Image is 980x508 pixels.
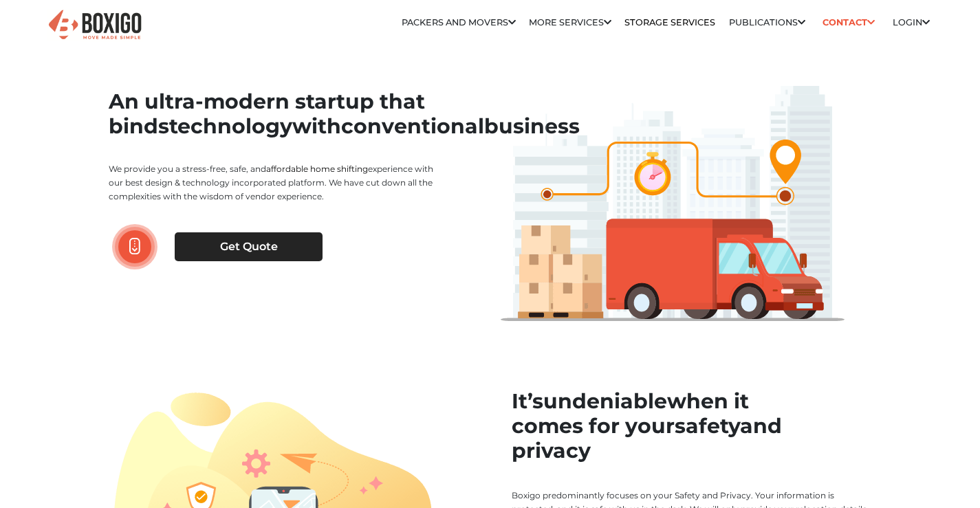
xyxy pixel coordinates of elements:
h2: It’s when it comes for your and [512,389,872,463]
p: We provide you a stress-free, safe, and experience with our best design & technology incorporated... [109,162,443,203]
a: affordable home shifting [266,164,368,174]
a: Storage Services [624,17,715,27]
a: Get Quote [175,232,323,261]
span: undeniable [543,388,667,414]
a: Login [893,17,930,27]
a: More services [529,17,611,27]
span: conventional [341,113,484,139]
img: Boxigo [47,8,143,42]
span: privacy [512,438,591,463]
img: boxigo_aboutus_truck_nav [501,86,845,321]
a: Packers and Movers [402,17,516,27]
span: safety [675,413,740,439]
a: Publications [729,17,805,27]
h1: An ultra-modern startup that binds with business [109,89,443,139]
span: technology [169,113,292,139]
img: boxigo_packers_and_movers_scroll [129,238,140,255]
a: Contact [818,12,880,33]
